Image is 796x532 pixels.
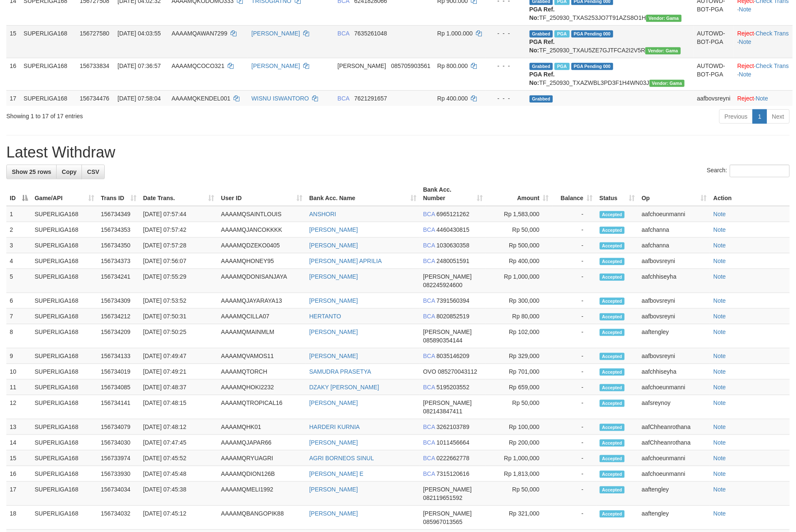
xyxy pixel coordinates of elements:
td: - [552,348,596,364]
td: 156734349 [98,206,140,222]
b: PGA Ref. No: [530,38,555,54]
td: [DATE] 07:48:12 [140,419,218,435]
td: AAAAMQHK01 [217,419,306,435]
a: Note [713,328,726,335]
h1: Latest Withdraw [6,144,790,161]
span: Copy 5195203552 to clipboard [437,384,470,391]
b: PGA Ref. No: [530,6,555,21]
td: 156734309 [98,293,140,309]
span: BCA [423,439,435,446]
span: Copy 7391560394 to clipboard [437,297,470,304]
td: 10 [6,364,31,380]
td: TF_250930_TXAU5ZE7GJTFCA2I2V5R [526,25,694,58]
th: Action [710,182,790,206]
span: Accepted [600,353,625,360]
td: 4 [6,253,31,269]
span: Grabbed [530,95,553,103]
td: AAAAMQCILLA07 [217,309,306,324]
span: BCA [423,242,435,249]
span: Accepted [600,274,625,281]
span: Show 25 rows [12,168,51,175]
td: [DATE] 07:48:37 [140,380,218,395]
a: Note [713,273,726,280]
div: Showing 1 to 17 of 17 entries [6,109,325,120]
td: aaftengley [638,324,710,348]
span: Copy 082245924600 to clipboard [423,282,462,288]
a: Note [739,71,752,78]
td: - [552,380,596,395]
td: Rp 300,000 [486,293,552,309]
a: Note [713,384,726,391]
span: BCA [337,30,349,37]
td: SUPERLIGA168 [31,364,98,380]
td: AAAAMQJANCOKKKK [217,222,306,238]
a: CSV [82,165,105,179]
td: [DATE] 07:49:21 [140,364,218,380]
span: Accepted [600,384,625,391]
td: - [552,253,596,269]
td: SUPERLIGA168 [20,58,76,90]
a: Reject [737,30,754,37]
td: 9 [6,348,31,364]
div: - - - [489,29,522,38]
td: SUPERLIGA168 [31,222,98,238]
td: 16 [6,58,20,90]
td: SUPERLIGA168 [31,348,98,364]
td: aafbovsreyni [638,253,710,269]
a: Note [739,6,752,13]
td: Rp 100,000 [486,419,552,435]
td: 13 [6,419,31,435]
td: AAAAMQTORCH [217,364,306,380]
td: AAAAMQJAYARAYA13 [217,293,306,309]
a: Check Trans [756,62,789,69]
td: AAAAMQSAINTLOUIS [217,206,306,222]
td: 11 [6,380,31,395]
td: SUPERLIGA168 [31,380,98,395]
span: BCA [423,211,435,217]
span: [PERSON_NAME] [423,328,472,335]
span: AAAAMQKENDEL001 [171,95,230,102]
span: Rp 800.000 [437,62,468,69]
th: Game/API: activate to sort column ascending [31,182,98,206]
th: Trans ID: activate to sort column ascending [98,182,140,206]
a: Note [739,38,752,45]
td: AAAAMQJAPAR66 [217,435,306,451]
td: aafchanna [638,238,710,253]
a: [PERSON_NAME] [309,399,358,406]
td: · [734,90,793,106]
b: PGA Ref. No: [530,71,555,86]
span: Marked by aafchhiseyha [554,63,569,70]
a: [PERSON_NAME] [309,510,358,517]
div: - - - [489,62,522,70]
a: Note [713,439,726,446]
td: 17 [6,90,20,106]
span: Copy 7635261048 to clipboard [354,30,387,37]
span: Copy 8035146209 to clipboard [437,353,470,359]
th: Status: activate to sort column ascending [596,182,638,206]
span: BCA [423,384,435,391]
span: Copy 082143847411 to clipboard [423,408,462,415]
td: aafsreynoy [638,395,710,419]
td: 5 [6,269,31,293]
a: Note [713,258,726,264]
td: Rp 1,000,000 [486,269,552,293]
a: Note [756,95,769,102]
td: AAAAMQHONEY95 [217,253,306,269]
span: [DATE] 07:36:57 [117,62,160,69]
td: SUPERLIGA168 [31,451,98,466]
td: 14 [6,435,31,451]
span: Vendor URL: https://trx31.1velocity.biz [649,80,685,87]
span: 156733834 [80,62,109,69]
span: Accepted [600,298,625,305]
td: [DATE] 07:50:31 [140,309,218,324]
span: Accepted [600,400,625,407]
td: [DATE] 07:50:25 [140,324,218,348]
td: - [552,222,596,238]
span: Accepted [600,424,625,431]
td: AAAAMQDZEKO0405 [217,238,306,253]
td: 1 [6,206,31,222]
span: Copy 1011456664 to clipboard [437,439,470,446]
span: CSV [87,168,99,175]
span: Copy 085270043112 to clipboard [438,368,477,375]
td: SUPERLIGA168 [31,253,98,269]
